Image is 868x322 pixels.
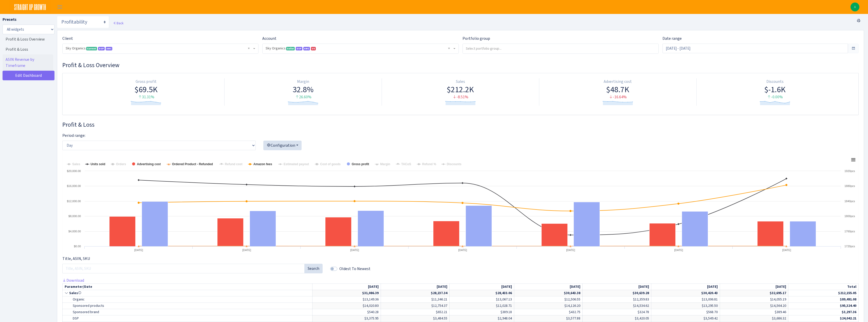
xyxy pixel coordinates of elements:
label: Date range [662,35,682,42]
div: $69.5K [70,85,222,94]
input: Select portfolio group... [463,44,658,53]
div: -0.00% [699,94,851,100]
tspan: Cost of goods [320,162,341,166]
td: $12,506.55 [514,296,583,302]
tspan: Margin [380,162,390,166]
span: Seller [286,47,295,50]
td: $389.18 [449,309,514,315]
span: Remove all items [248,46,250,51]
tspan: Gross profit [352,162,369,166]
td: $3,549.42 [651,315,720,321]
span: DSP [296,47,302,50]
tspan: Sales [72,162,80,166]
text: [DATE] [782,249,791,252]
td: Sponsored brand [63,309,312,315]
td: $32,695.17 [720,290,788,296]
td: $13,149.36 [312,296,381,302]
span: US [311,47,316,50]
td: $12,359.83 [583,296,651,302]
td: $12,028.71 [449,302,514,309]
text: $16,000.00 [67,184,81,187]
td: $432.75 [514,309,583,315]
button: Configuration [263,141,302,150]
td: DSP [63,315,312,321]
span: [DATE] [775,284,786,289]
div: 32.8% [227,85,380,94]
div: Margin [227,79,380,85]
td: $13,295.50 [651,302,720,309]
text: $8,000.00 [68,215,81,218]
tspan: Estimated payout [284,162,309,166]
text: [DATE] [242,249,251,252]
td: $212,155.05 [788,290,859,296]
text: [DATE] [134,249,143,252]
td: $30,643.38 [514,290,583,296]
td: $30,639.28 [583,290,651,296]
td: $652.21 [381,309,450,315]
div: $48.7K [541,85,694,94]
div: 26.60% [227,94,380,100]
td: Sponsored products [63,302,312,309]
td: $3,375.95 [312,315,381,321]
td: $12,754.37 [381,302,450,309]
td: $30,420.43 [651,290,720,296]
text: $0.00 [74,245,81,248]
td: $95,324.40 [788,302,859,309]
td: $14,020.80 [312,302,381,309]
text: $4,000.00 [68,230,81,233]
td: $540.28 [312,309,381,315]
td: $3,577.88 [514,315,583,321]
div: Discounts [699,79,851,85]
td: $3,484.55 [381,315,450,321]
td: $568.70 [651,309,720,315]
span: [DATE] [707,284,718,289]
td: $11,346.21 [381,296,450,302]
a: A [851,3,859,11]
h3: Widget #28 [62,121,859,128]
div: -16.64% [541,94,694,100]
td: $28,237.34 [381,290,450,296]
span: [DATE] [570,284,580,289]
td: $2,948.04 [449,315,514,321]
a: Profit & Loss [3,44,53,54]
text: 1920pcs [844,169,855,173]
text: 1720pcs [844,245,855,248]
tspan: Discounts [447,162,461,166]
div: $212.2K [384,85,537,94]
img: Angela Sun [851,3,859,11]
div: $-1.6K [699,85,851,94]
td: $3,420.05 [583,315,651,321]
a: Back [113,21,123,25]
td: $28,433.06 [449,290,514,296]
tspan: TACoS [401,162,411,166]
text: $12,000.00 [67,200,81,203]
tspan: Ordered Product - Refunded [172,162,213,166]
text: 1760pcs [844,230,855,233]
td: $13,006.81 [651,296,720,302]
td: Total [788,283,859,290]
span: Current [86,47,97,50]
td: $14,055.19 [720,296,788,302]
tspan: Advertising cost [137,162,161,166]
span: [DATE] [437,284,447,289]
span: Sky Organics <span class="badge badge-success">Current</span><span class="badge badge-primary">DS... [63,44,258,53]
text: [DATE] [566,249,575,252]
label: Client [62,35,73,42]
tspan: Amazon fees [253,162,272,166]
text: 1800pcs [844,215,855,218]
h3: Widget #30 [62,62,859,69]
span: AMC [303,47,310,50]
td: $324.78 [583,309,651,315]
span: Sky Organics <span class="badge badge-success">Current</span><span class="badge badge-primary">DS... [66,46,252,51]
label: Presets [3,16,16,23]
label: Oldest To Newest [339,266,371,272]
text: [DATE] [458,249,467,252]
span: AMC [106,47,112,50]
text: [DATE] [674,249,683,252]
button: Search [304,264,323,273]
span: Remove all items [448,46,450,51]
text: 1840pcs [844,200,855,203]
td: $13,067.13 [449,296,514,302]
div: -8.51% [384,94,537,100]
div: 31.31% [70,94,222,100]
